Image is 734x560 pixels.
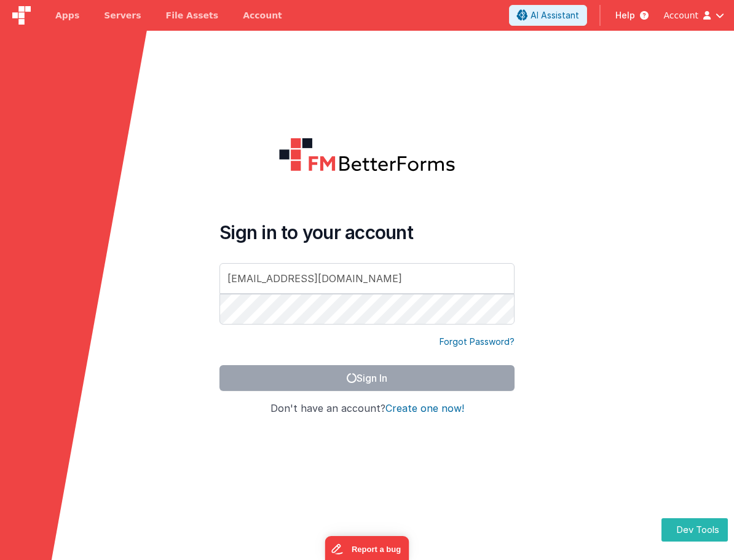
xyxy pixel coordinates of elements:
[219,401,515,416] h4: Don't have an account?
[663,9,724,22] button: Account
[531,9,579,22] span: AI Assistant
[615,9,635,22] span: Help
[219,221,515,243] h4: Sign in to your account
[219,263,515,294] input: Email Address
[509,5,587,26] button: AI Assistant
[385,401,464,416] button: Create one now!
[55,9,79,22] span: Apps
[104,9,141,22] span: Servers
[166,9,219,22] span: File Assets
[663,9,698,22] span: Account
[440,336,515,348] a: Forgot Password?
[219,365,515,391] button: Sign In
[661,518,728,542] button: Dev Tools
